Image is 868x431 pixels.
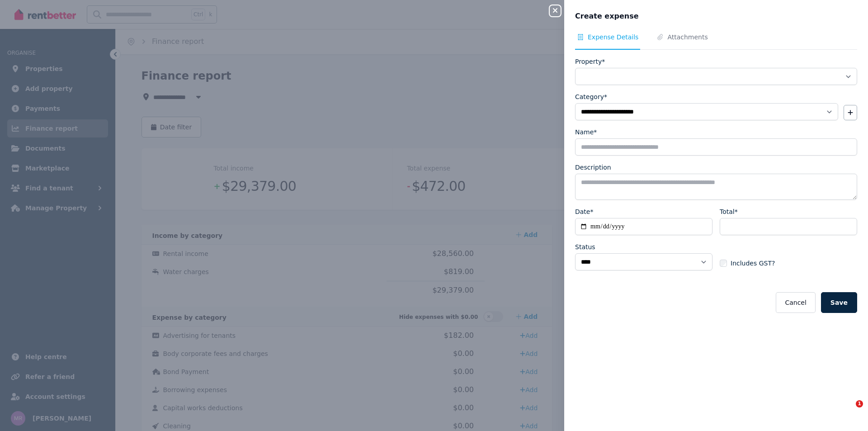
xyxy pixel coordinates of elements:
iframe: Intercom live chat [837,400,859,422]
span: Expense Details [588,33,638,42]
span: Attachments [667,33,708,42]
span: Create expense [575,11,639,22]
label: Description [575,163,611,172]
button: Cancel [776,292,815,313]
label: Name* [575,128,597,137]
span: 1 [856,400,863,407]
button: Save [821,292,857,313]
label: Date* [575,207,593,216]
label: Property* [575,57,605,66]
label: Total* [720,207,738,216]
nav: Tabs [575,33,857,50]
label: Status [575,242,595,251]
label: Category* [575,92,607,101]
input: Includes GST? [720,260,727,267]
span: Includes GST? [731,259,775,268]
